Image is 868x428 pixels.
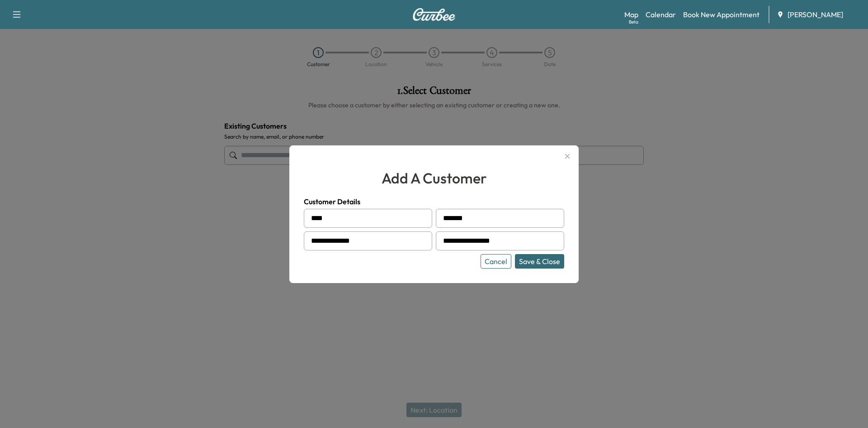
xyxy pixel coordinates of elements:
[481,254,511,269] button: Cancel
[412,8,456,21] img: Curbee Logo
[304,167,564,189] h2: add a customer
[624,9,638,20] a: MapBeta
[629,19,638,25] div: Beta
[683,9,759,20] a: Book New Appointment
[304,196,564,207] h4: Customer Details
[515,254,564,269] button: Save & Close
[788,9,843,20] span: [PERSON_NAME]
[646,9,676,20] a: Calendar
